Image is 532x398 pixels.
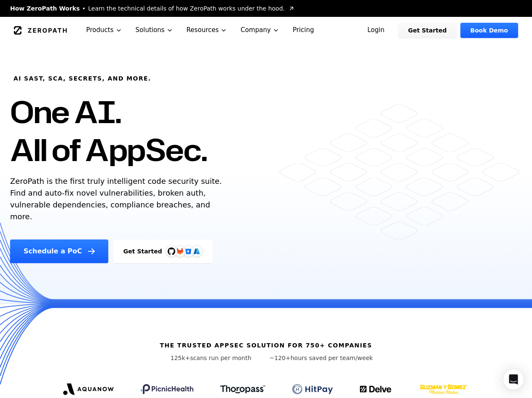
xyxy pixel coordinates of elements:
a: Get StartedGitHubGitLabAzure [113,239,213,263]
h6: The trusted AppSec solution for 750+ companies [160,341,372,350]
button: Company [234,17,286,43]
img: GitLab [171,243,188,260]
button: Solutions [129,17,180,43]
h1: One AI. All of AppSec. [10,93,207,169]
a: How ZeroPath WorksLearn the technical details of how ZeroPath works under the hood. [10,4,295,13]
a: Book Demo [460,23,518,38]
p: ZeroPath is the first truly intelligent code security suite. Find and auto-fix novel vulnerabilit... [10,175,226,223]
span: Learn the technical details of how ZeroPath works under the hood. [88,4,285,13]
a: Schedule a PoC [10,239,108,263]
p: scans run per month [159,354,263,362]
a: Login [357,23,395,38]
div: Open Intercom Messenger [503,369,524,390]
img: Thoropass [220,385,265,393]
span: ~120+ [270,355,291,361]
img: Azure [193,248,200,255]
button: Resources [180,17,234,43]
h6: AI SAST, SCA, Secrets, and more. [13,74,151,83]
img: GitHub [168,247,175,255]
button: Products [80,17,129,43]
p: hours saved per team/week [270,354,373,362]
span: How ZeroPath Works [10,4,80,13]
a: Pricing [286,17,321,43]
a: Get Started [398,23,457,38]
svg: Bitbucket [184,247,193,256]
span: 125k+ [171,355,190,361]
